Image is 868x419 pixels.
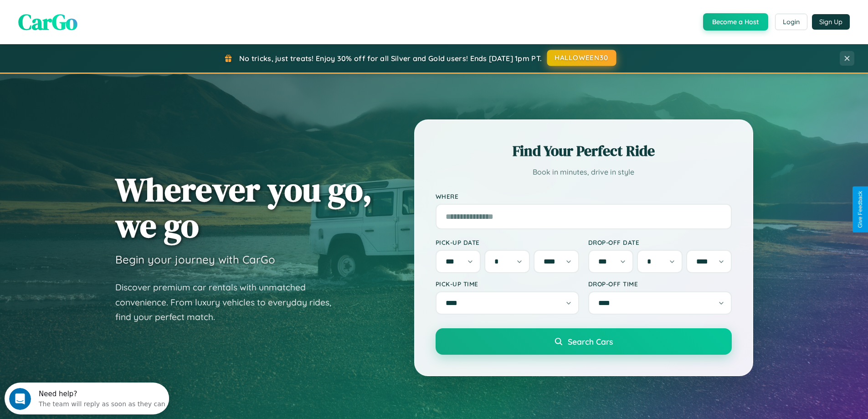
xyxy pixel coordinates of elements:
[5,383,169,414] iframe: Intercom live chat discovery launcher
[436,192,732,200] label: Where
[436,141,732,161] h2: Find Your Perfect Ride
[588,280,732,288] label: Drop-off Time
[9,388,31,410] iframe: Intercom live chat
[436,238,579,246] label: Pick-up Date
[568,336,613,347] span: Search Cars
[547,50,616,66] button: HALLOWEEN30
[115,280,343,325] p: Discover premium car rentals with unmatched convenience. From luxury vehicles to everyday rides, ...
[34,15,161,25] div: The team will reply as soon as they can
[812,14,850,30] button: Sign Up
[436,166,732,179] p: Book in minutes, drive in style
[115,253,275,266] h3: Begin your journey with CarGo
[703,13,768,31] button: Become a Host
[18,7,77,37] span: CarGo
[436,280,579,288] label: Pick-up Time
[436,328,732,355] button: Search Cars
[34,8,161,15] div: Need help?
[115,171,372,243] h1: Wherever you go, we go
[857,191,863,228] div: Give Feedback
[4,4,169,29] div: Open Intercom Messenger
[588,238,732,246] label: Drop-off Date
[239,54,542,63] span: No tricks, just treats! Enjoy 30% off for all Silver and Gold users! Ends [DATE] 1pm PT.
[775,14,807,30] button: Login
